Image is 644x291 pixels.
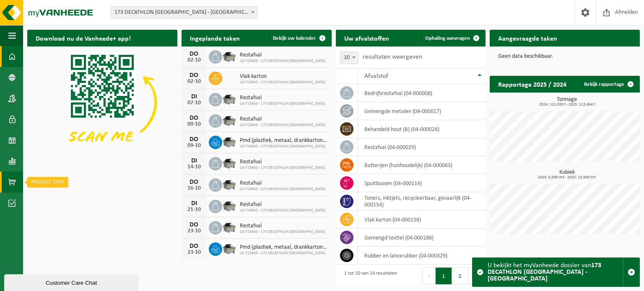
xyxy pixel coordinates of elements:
[240,229,325,234] span: 10-723943 - 173 DECATHLON [GEOGRAPHIC_DATA]
[240,144,327,149] span: 10-723943 - 173 DECATHLON [GEOGRAPHIC_DATA]
[186,143,203,149] div: 09-10
[186,121,203,127] div: 09-10
[186,250,203,255] div: 23-10
[186,243,203,250] div: DO
[240,123,325,128] span: 10-723943 - 173 DECATHLON [GEOGRAPHIC_DATA]
[186,157,203,164] div: DI
[452,268,468,284] button: 2
[358,84,486,102] td: bedrijfsrestafval (04-000008)
[27,46,177,159] img: Download de VHEPlus App
[498,54,631,59] p: Geen data beschikbaar.
[240,116,325,123] span: Restafval
[240,208,325,213] span: 10-723943 - 173 DECATHLON [GEOGRAPHIC_DATA]
[222,156,236,170] img: WB-5000-GAL-GY-04
[468,268,481,284] button: Next
[222,134,236,149] img: WB-5000-GAL-GY-01
[425,36,470,41] span: Ophaling aanvragen
[111,7,257,18] span: 173 DECATHLON ANTWERPEN - ANTWERPEN
[186,93,203,100] div: DI
[4,273,140,291] iframe: chat widget
[358,156,486,174] td: batterijen (huishoudelijk) (04-000063)
[494,103,640,107] span: 2024: 121,650 t - 2025: 113,844 t
[266,30,331,46] a: Bekijk uw kalender
[436,268,452,284] button: 1
[273,36,316,41] span: Bekijk uw kalender
[363,54,422,60] label: resultaten weergeven
[27,30,139,46] h2: Download nu de Vanheede+ app!
[577,76,639,93] a: Bekijk rapportage
[364,73,388,80] span: Afvalstof
[490,76,575,92] h2: Rapportage 2025 / 2024
[358,247,486,265] td: rubber en latexrubber (04-000329)
[186,179,203,185] div: DO
[358,102,486,120] td: gemengde metalen (04-000017)
[186,221,203,228] div: DO
[186,164,203,170] div: 14-10
[494,175,640,180] span: 2024: 0,000 m3 - 2025: 15,600 m3
[240,244,327,251] span: Pmd (plastiek, metaal, drankkartons) (bedrijven)
[494,170,640,180] h3: Kubiek
[240,223,325,229] span: Restafval
[422,268,436,284] button: Previous
[222,177,236,191] img: WB-5000-GAL-GY-04
[240,80,325,85] span: 10-723943 - 173 DECATHLON [GEOGRAPHIC_DATA]
[186,228,203,234] div: 23-10
[240,73,325,80] span: Vlak karton
[186,136,203,143] div: DO
[494,97,640,107] h3: Tonnage
[222,113,236,127] img: WB-5000-GAL-GY-04
[186,200,203,207] div: DI
[222,241,236,255] img: WB-5000-GAL-GY-01
[111,6,257,19] span: 173 DECATHLON ANTWERPEN - ANTWERPEN
[358,138,486,156] td: restafval (04-000029)
[222,198,236,213] img: WB-5000-GAL-GY-04
[490,30,566,46] h2: Aangevraagde taken
[336,30,397,46] h2: Uw afvalstoffen
[186,207,203,213] div: 21-10
[340,52,358,64] span: 10
[186,79,203,85] div: 02-10
[240,187,325,192] span: 10-723943 - 173 DECATHLON [GEOGRAPHIC_DATA]
[358,174,486,192] td: spuitbussen (04-000114)
[186,57,203,63] div: 02-10
[358,229,486,247] td: gemengd textiel (04-000186)
[240,95,325,101] span: Restafval
[222,220,236,234] img: WB-5000-GAL-GY-04
[186,115,203,121] div: DO
[186,100,203,106] div: 07-10
[488,258,623,286] div: U bekijkt het myVanheede dossier van
[222,92,236,106] img: WB-5000-GAL-GY-04
[358,192,486,211] td: toners, inktjets, recycleerbaar, gevaarlijk (04-000154)
[240,180,325,187] span: Restafval
[418,30,485,46] a: Ophaling aanvragen
[182,30,248,46] h2: Ingeplande taken
[240,159,325,165] span: Restafval
[240,201,325,208] span: Restafval
[340,267,397,285] div: 1 tot 10 van 14 resultaten
[240,251,327,256] span: 10-723943 - 173 DECATHLON [GEOGRAPHIC_DATA]
[186,51,203,57] div: DO
[240,165,325,170] span: 10-723943 - 173 DECATHLON [GEOGRAPHIC_DATA]
[358,120,486,138] td: behandeld hout (B) (04-000028)
[186,185,203,191] div: 16-10
[240,59,325,64] span: 10-723943 - 173 DECATHLON [GEOGRAPHIC_DATA]
[358,211,486,229] td: vlak karton (04-000158)
[222,49,236,63] img: WB-5000-GAL-GY-04
[240,52,325,59] span: Restafval
[240,137,327,144] span: Pmd (plastiek, metaal, drankkartons) (bedrijven)
[186,72,203,79] div: DO
[240,101,325,106] span: 10-723943 - 173 DECATHLON [GEOGRAPHIC_DATA]
[488,262,601,282] strong: 173 DECATHLON [GEOGRAPHIC_DATA] - [GEOGRAPHIC_DATA]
